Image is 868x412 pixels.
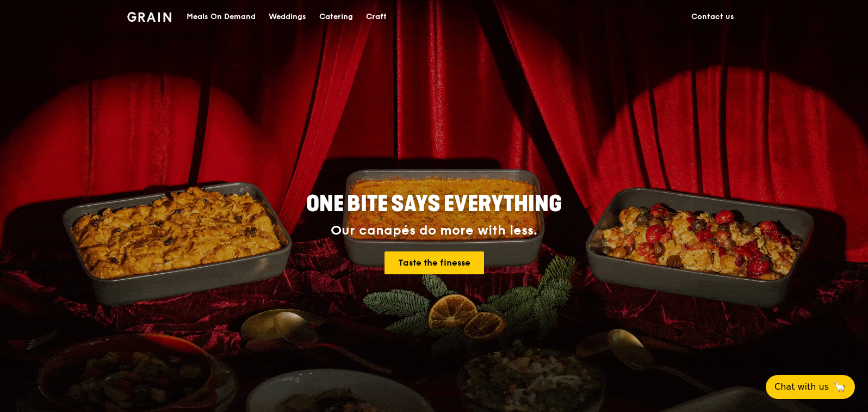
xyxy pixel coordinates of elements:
[313,1,359,33] a: Catering
[306,191,562,217] span: ONE BITE SAYS EVERYTHING
[187,1,256,33] div: Meals On Demand
[385,251,484,274] a: Taste the finesse
[766,375,855,399] button: Chat with us🦙
[262,1,313,33] a: Weddings
[685,1,741,33] a: Contact us
[238,223,630,238] div: Our canapés do more with less.
[774,380,829,393] span: Chat with us
[366,1,387,33] div: Craft
[359,1,393,33] a: Craft
[269,1,306,33] div: Weddings
[319,1,353,33] div: Catering
[127,12,171,22] img: Grain
[833,380,846,393] span: 🦙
